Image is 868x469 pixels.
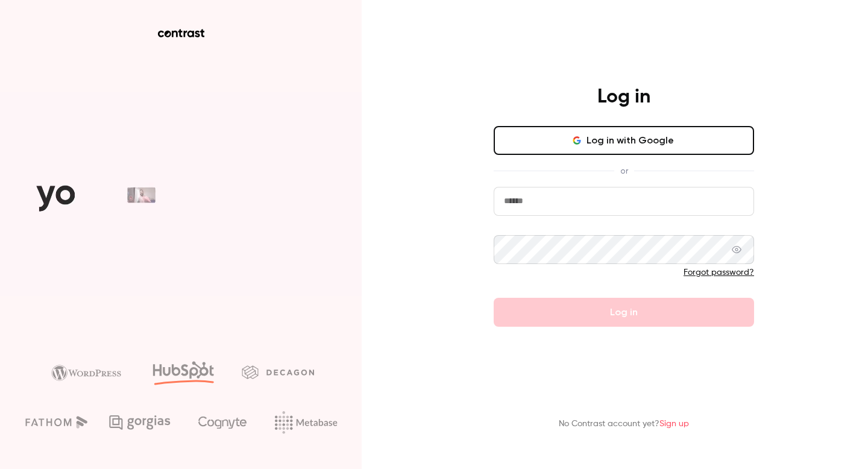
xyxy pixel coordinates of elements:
[597,85,650,109] h4: Log in
[614,165,634,177] span: or
[559,418,689,430] p: No Contrast account yet?
[242,365,314,379] img: decagon
[659,420,689,428] a: Sign up
[494,126,754,155] button: Log in with Google
[684,268,754,277] a: Forgot password?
